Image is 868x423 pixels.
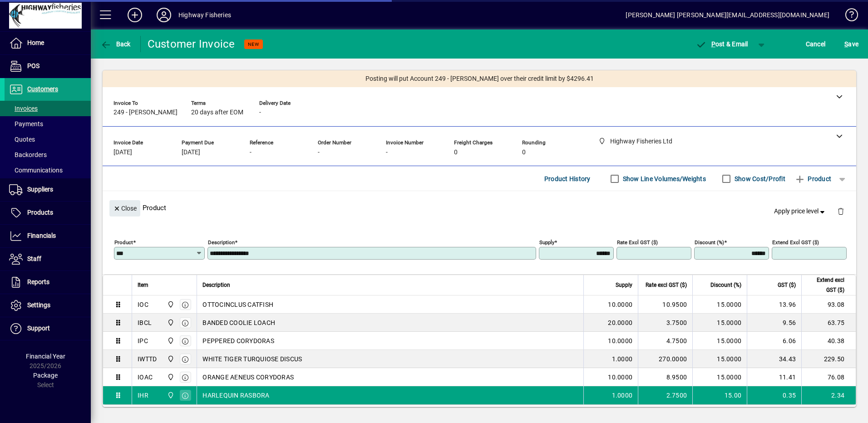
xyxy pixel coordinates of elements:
[27,325,50,332] span: Support
[107,204,143,212] app-page-header-button: Close
[830,207,852,215] app-page-header-button: Delete
[98,36,133,52] button: Back
[644,300,687,309] div: 10.9500
[608,373,632,382] span: 10.0000
[202,280,230,290] span: Description
[772,239,819,246] mat-label: Extend excl GST ($)
[9,136,35,143] span: Quotes
[182,149,200,156] span: [DATE]
[747,386,801,404] td: 0.35
[27,301,50,309] span: Settings
[646,280,687,290] span: Rate excl GST ($)
[5,294,91,317] a: Settings
[27,209,53,216] span: Products
[608,300,632,309] span: 10.0000
[695,40,748,48] span: ost & Email
[541,171,594,187] button: Product History
[208,239,235,246] mat-label: Description
[644,391,687,400] div: 2.7500
[26,353,65,360] span: Financial Year
[365,74,594,84] span: Posting will put Account 249 - [PERSON_NAME] over their credit limit by $4296.41
[100,40,131,48] span: Back
[165,300,175,310] span: Highway Fisheries Ltd
[165,336,175,346] span: Highway Fisheries Ltd
[248,41,259,47] span: NEW
[138,300,148,309] div: IOC
[33,372,58,379] span: Package
[621,174,706,183] label: Show Line Volumes/Weights
[138,373,153,382] div: IOAC
[794,172,831,186] span: Product
[202,354,302,364] span: WHITE TIGER TURQUIOSE DISCUS
[5,55,91,78] a: POS
[691,36,753,52] button: Post & Email
[747,295,801,314] td: 13.96
[710,280,741,290] span: Discount (%)
[138,354,157,364] div: IWTTD
[830,200,852,222] button: Delete
[91,36,141,52] app-page-header-button: Back
[747,314,801,332] td: 9.56
[692,314,747,332] td: 15.0000
[522,149,526,156] span: 0
[114,239,133,246] mat-label: Product
[844,37,858,51] span: ave
[692,295,747,314] td: 15.0000
[9,167,63,174] span: Communications
[644,318,687,327] div: 3.7500
[790,171,836,187] button: Product
[5,147,91,162] a: Backorders
[5,178,91,201] a: Suppliers
[616,280,632,290] span: Supply
[5,202,91,224] a: Products
[454,149,458,156] span: 0
[5,317,91,340] a: Support
[138,318,152,327] div: IBCL
[9,120,43,128] span: Payments
[318,149,320,156] span: -
[113,149,132,156] span: [DATE]
[608,336,632,345] span: 10.0000
[801,350,856,368] td: 229.50
[612,391,633,400] span: 1.0000
[9,105,38,112] span: Invoices
[178,8,231,22] div: Highway Fisheries
[644,373,687,382] div: 8.9500
[644,336,687,345] div: 4.7500
[202,373,294,382] span: ORANGE AENEUS CORYDORAS
[692,350,747,368] td: 15.0000
[250,149,252,156] span: -
[138,336,148,345] div: IPC
[774,207,827,216] span: Apply price level
[109,200,140,216] button: Close
[103,191,856,224] div: Product
[202,300,273,309] span: OTTOCINCLUS CATFISH
[747,350,801,368] td: 34.43
[9,151,47,158] span: Backorders
[838,2,857,31] a: Knowledge Base
[5,132,91,147] a: Quotes
[138,280,148,290] span: Item
[801,386,856,404] td: 2.34
[259,109,261,116] span: -
[5,271,91,294] a: Reports
[202,336,274,345] span: PEPPERED CORYDORAS
[692,368,747,386] td: 15.0000
[27,255,41,262] span: Staff
[801,314,856,332] td: 63.75
[842,36,861,52] button: Save
[692,332,747,350] td: 15.0000
[807,275,844,295] span: Extend excl GST ($)
[711,40,715,48] span: P
[844,40,848,48] span: S
[27,85,58,93] span: Customers
[5,162,91,178] a: Communications
[138,391,148,400] div: IHR
[5,32,91,54] a: Home
[612,354,633,364] span: 1.0000
[626,8,829,22] div: [PERSON_NAME] [PERSON_NAME][EMAIL_ADDRESS][DOMAIN_NAME]
[5,101,91,116] a: Invoices
[5,225,91,247] a: Financials
[539,239,554,246] mat-label: Supply
[27,39,44,46] span: Home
